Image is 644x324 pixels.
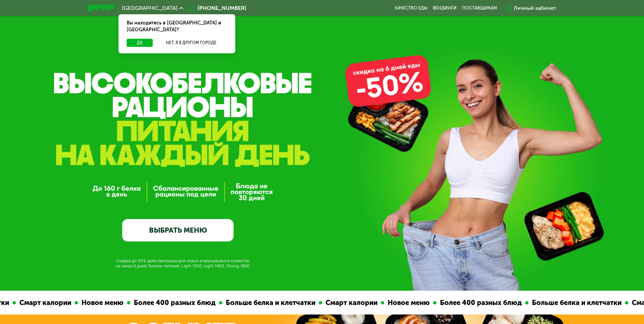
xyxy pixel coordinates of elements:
[118,14,235,39] div: Вы находитесь в [GEOGRAPHIC_DATA] и [GEOGRAPHIC_DATA]?
[127,39,153,47] button: Да
[155,39,227,47] button: Нет, я в другом городе
[130,298,218,308] div: Более 400 разных блюд
[514,4,556,12] div: Личный кабинет
[528,298,624,308] div: Больше белка и клетчатки
[15,298,74,308] div: Смарт калории
[462,5,497,11] div: поставщикам
[222,298,318,308] div: Больше белка и клетчатки
[433,5,457,11] a: Вендинги
[122,219,234,241] a: ВЫБРАТЬ МЕНЮ
[384,298,433,308] div: Новое меню
[321,298,380,308] div: Смарт калории
[122,5,178,11] span: [GEOGRAPHIC_DATA]
[187,4,246,12] a: [PHONE_NUMBER]
[77,298,126,308] div: Новое меню
[395,5,427,11] a: Качество еды
[436,298,525,308] div: Более 400 разных блюд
